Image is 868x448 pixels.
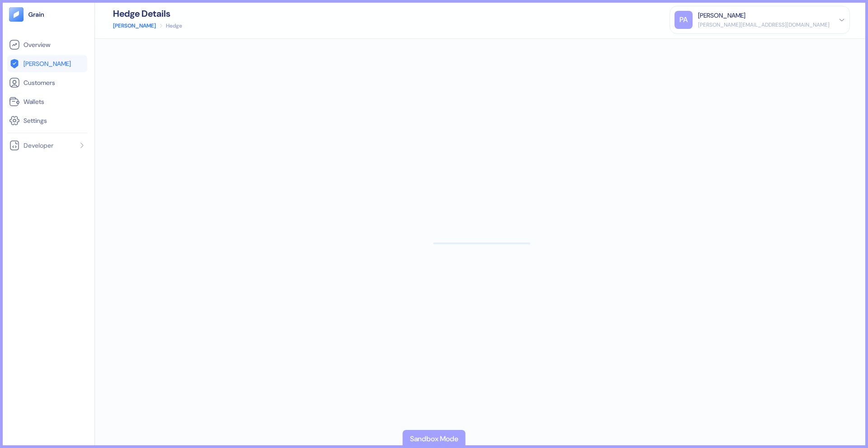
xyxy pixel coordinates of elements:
img: logo [28,11,45,18]
span: [PERSON_NAME] [24,59,71,68]
a: [PERSON_NAME] [113,22,156,30]
span: Wallets [24,97,44,106]
a: Overview [9,39,85,50]
a: Settings [9,115,85,126]
div: [PERSON_NAME] [698,11,745,20]
a: [PERSON_NAME] [9,58,85,69]
span: Settings [24,116,47,125]
span: Customers [24,78,55,87]
a: Customers [9,77,85,88]
span: Overview [24,40,50,49]
div: Sandbox Mode [410,434,458,444]
span: Developer [24,141,53,150]
div: PA [675,11,693,29]
div: [PERSON_NAME][EMAIL_ADDRESS][DOMAIN_NAME] [698,21,830,29]
img: logo-tablet-V2.svg [9,7,24,22]
a: Wallets [9,96,85,107]
div: Hedge Details [113,9,182,18]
